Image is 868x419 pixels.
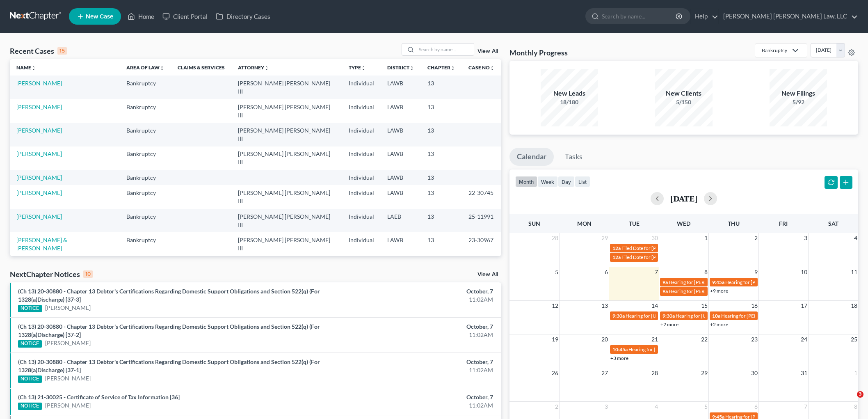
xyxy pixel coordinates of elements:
[409,66,414,71] i: unfold_more
[120,76,171,99] td: Bankruptcy
[655,98,713,106] div: 5/150
[770,98,827,106] div: 5/92
[86,14,113,20] span: New Case
[762,47,787,54] div: Bankruptcy
[231,123,342,146] td: [PERSON_NAME] [PERSON_NAME] III
[120,170,171,185] td: Bankruptcy
[427,64,455,71] a: Chapterunfold_more
[231,185,342,208] td: [PERSON_NAME] [PERSON_NAME] III
[710,288,728,294] a: +9 more
[18,403,42,410] div: NOTICE
[662,279,668,285] span: 9a
[537,176,558,187] button: week
[120,209,171,232] td: Bankruptcy
[700,368,708,378] span: 29
[662,288,668,294] span: 9a
[264,66,269,71] i: unfold_more
[16,236,67,252] a: [PERSON_NAME] & [PERSON_NAME]
[800,301,808,311] span: 17
[477,48,498,54] a: View All
[171,59,231,76] th: Claims & Services
[490,66,495,71] i: unfold_more
[45,374,91,382] a: [PERSON_NAME]
[612,245,621,251] span: 12a
[750,334,758,344] span: 23
[654,402,659,412] span: 4
[421,170,462,185] td: 13
[551,334,559,344] span: 19
[554,402,559,412] span: 2
[803,233,808,243] span: 3
[340,358,493,366] div: October, 7
[462,185,501,208] td: 22-30745
[18,323,320,338] a: (Ch 13) 20-30880 - Chapter 13 Debtor's Certifications Regarding Domestic Support Obligations and ...
[721,313,785,319] span: Hearing for [PERSON_NAME]
[770,89,827,98] div: New Filings
[651,334,659,344] span: 21
[160,66,164,71] i: unfold_more
[602,9,677,24] input: Search by name...
[231,147,342,170] td: [PERSON_NAME] [PERSON_NAME] III
[557,148,590,166] a: Tasks
[16,174,62,181] a: [PERSON_NAME]
[387,64,414,71] a: Districtunfold_more
[126,64,164,71] a: Area of Lawunfold_more
[342,232,381,256] td: Individual
[468,64,495,71] a: Case Nounfold_more
[554,267,559,277] span: 5
[803,402,808,412] span: 7
[10,269,93,279] div: NextChapter Notices
[853,368,858,378] span: 1
[340,393,493,401] div: October, 7
[850,267,858,277] span: 11
[231,99,342,123] td: [PERSON_NAME] [PERSON_NAME] III
[120,123,171,146] td: Bankruptcy
[700,301,708,311] span: 15
[18,288,320,303] a: (Ch 13) 20-30880 - Chapter 13 Debtor's Certifications Regarding Domestic Support Obligations and ...
[651,368,659,378] span: 28
[18,340,42,348] div: NOTICE
[551,301,559,311] span: 12
[754,233,758,243] span: 2
[800,368,808,378] span: 31
[421,76,462,99] td: 13
[16,213,62,220] a: [PERSON_NAME]
[462,256,501,279] td: 25-12243
[421,256,462,279] td: 13
[342,209,381,232] td: Individual
[462,232,501,256] td: 23-30967
[212,9,274,24] a: Directory Cases
[601,368,609,378] span: 27
[725,279,789,285] span: Hearing for [PERSON_NAME]
[704,402,708,412] span: 5
[728,220,740,227] span: Thu
[120,185,171,208] td: Bankruptcy
[231,256,342,279] td: [PERSON_NAME] [PERSON_NAME] III
[655,89,713,98] div: New Clients
[381,232,421,256] td: LAWB
[670,194,697,203] h2: [DATE]
[421,185,462,208] td: 13
[651,233,659,243] span: 30
[509,148,554,166] a: Calendar
[342,256,381,279] td: Individual
[340,366,493,374] div: 11:02AM
[31,66,36,71] i: unfold_more
[828,220,838,227] span: Sat
[342,170,381,185] td: Individual
[381,99,421,123] td: LAWB
[340,331,493,339] div: 11:02AM
[712,313,720,319] span: 10a
[342,123,381,146] td: Individual
[10,46,67,56] div: Recent Cases
[16,103,62,110] a: [PERSON_NAME]
[612,346,628,353] span: 10:45a
[604,402,609,412] span: 3
[57,47,67,55] div: 15
[16,127,62,134] a: [PERSON_NAME]
[840,391,860,411] iframe: Intercom live chat
[509,48,568,57] h3: Monthly Progress
[340,323,493,331] div: October, 7
[45,401,91,410] a: [PERSON_NAME]
[719,9,858,24] a: [PERSON_NAME] [PERSON_NAME] Law, LLC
